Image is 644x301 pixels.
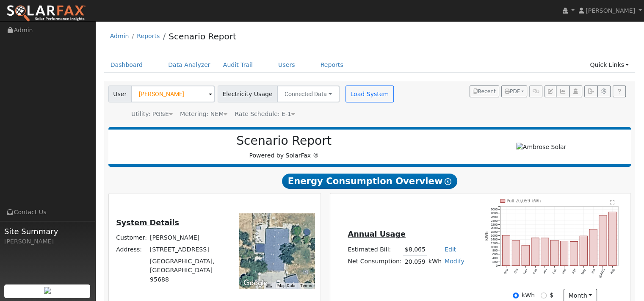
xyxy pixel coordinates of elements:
text: Jun [590,268,596,274]
a: Open this area in Google Maps (opens a new window) [241,278,269,289]
img: SolarFax [6,5,86,22]
a: Data Analyzer [162,57,217,73]
text: Dec [532,268,538,275]
text: 1800 [491,230,498,234]
a: Scenario Report [169,31,236,41]
td: Net Consumption: [346,256,403,268]
img: Ambrose Solar [516,143,567,152]
span: Alias: E1 [235,110,295,117]
text: Aug [610,268,616,275]
text: 2800 [491,211,498,215]
text:  [610,200,615,205]
button: Multi-Series Graph [556,86,569,97]
text: 2600 [491,215,498,219]
text: Sep [503,268,509,275]
i: Show Help [445,178,451,185]
a: Quick Links [583,57,635,73]
button: PDF [501,86,527,97]
text: 600 [492,252,498,256]
rect: onclick="" [599,215,607,265]
a: Help Link [613,86,626,97]
button: Connected Data [277,86,340,102]
span: Site Summary [4,226,91,237]
rect: onclick="" [561,241,568,265]
img: retrieve [44,287,51,294]
span: PDF [505,88,520,94]
text: 1600 [491,234,498,237]
a: Dashboard [104,57,149,73]
rect: onclick="" [541,238,549,265]
text: [DATE] [598,268,606,279]
button: Load System [345,86,394,102]
rect: onclick="" [512,240,520,266]
rect: onclick="" [570,241,578,265]
rect: onclick="" [580,236,587,265]
text: 800 [492,249,498,252]
button: Recent [470,86,499,97]
text: Feb [552,268,557,274]
a: Edit [445,246,456,253]
a: Audit Trail [217,57,259,73]
u: System Details [116,218,179,227]
a: Modify [445,258,464,265]
td: Address: [115,244,149,256]
text: 2200 [491,222,498,226]
span: [PERSON_NAME] [586,7,635,14]
td: Customer: [115,232,149,243]
div: [PERSON_NAME] [4,237,91,246]
button: Keyboard shortcuts [266,283,272,289]
text: Pull 20,059 kWh [507,199,541,203]
div: Metering: NEM [180,110,227,119]
input: kWh [513,293,519,298]
h2: Scenario Report [117,134,451,148]
rect: onclick="" [531,238,539,266]
td: 20,059 [403,256,427,268]
div: Utility: PG&E [131,110,173,119]
a: Admin [110,33,129,39]
span: Electricity Usage [218,86,277,102]
text: 3000 [491,207,498,211]
text: 2000 [491,226,498,230]
rect: onclick="" [589,229,597,265]
text: Jan [542,268,547,274]
text: 0 [496,264,498,268]
input: Select a User [131,86,215,102]
text: Oct [513,268,519,274]
text: Mar [561,268,567,275]
text: May [580,268,586,275]
text: 1000 [491,245,498,249]
button: Login As [569,86,582,97]
a: Reports [137,33,160,39]
a: Users [272,57,301,73]
text: Apr [571,268,577,274]
text: Nov [522,268,528,275]
text: 1200 [491,241,498,245]
text: 400 [492,256,498,260]
button: Edit User [544,86,556,97]
a: Terms (opens in new tab) [300,283,312,288]
button: Export Interval Data [584,86,597,97]
button: Map Data [277,283,295,289]
img: Google [241,278,269,289]
td: [GEOGRAPHIC_DATA], [GEOGRAPHIC_DATA] 95688 [149,256,228,285]
span: Energy Consumption Overview [282,174,457,189]
span: User [108,86,132,102]
text: 200 [492,260,498,264]
u: Annual Usage [348,230,405,238]
label: kWh [522,291,535,300]
rect: onclick="" [551,240,558,266]
button: Settings [597,86,611,97]
td: kWh [427,256,443,268]
a: Reports [314,57,350,73]
td: [STREET_ADDRESS] [149,244,228,256]
label: $ [550,291,553,300]
td: [PERSON_NAME] [149,232,228,243]
text: kWh [485,232,489,241]
text: 1400 [491,237,498,241]
text: 2400 [491,219,498,223]
input: $ [541,293,547,298]
td: $8,065 [403,243,427,256]
rect: onclick="" [609,212,616,265]
td: Estimated Bill: [346,243,403,256]
div: Powered by SolarFax ® [113,134,456,160]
